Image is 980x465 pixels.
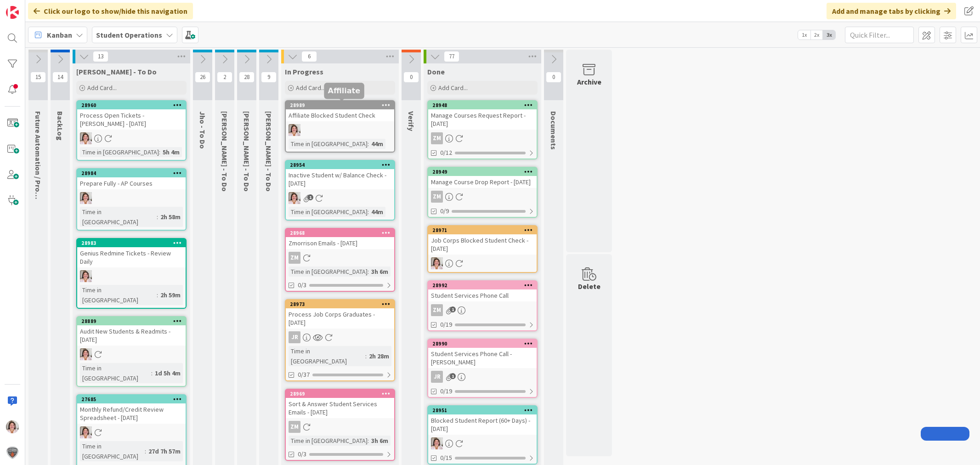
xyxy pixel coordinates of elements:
[440,386,452,396] span: 0/19
[77,395,186,424] div: 27685Monthly Refund/Credit Review Spreadsheet - [DATE]
[431,257,443,269] img: EW
[428,101,537,130] div: 28948Manage Courses Request Report - [DATE]
[96,30,162,40] b: Student Operations
[440,453,452,463] span: 0/15
[367,351,391,361] div: 2h 28m
[428,109,537,130] div: Manage Courses Request Report - [DATE]
[157,290,158,300] span: :
[286,109,394,121] div: Affiliate Blocked Student Check
[286,331,394,343] div: JR
[30,72,46,83] span: 15
[80,192,92,204] img: EW
[289,331,300,343] div: JR
[77,348,186,360] div: EW
[546,72,561,83] span: 0
[369,436,391,446] div: 3h 6m
[289,436,368,446] div: Time in [GEOGRAPHIC_DATA]
[428,406,537,435] div: 28951Blocked Student Report (60+ Days) - [DATE]
[428,176,537,188] div: Manage Course Drop Report - [DATE]
[81,396,186,403] div: 27685
[56,111,65,141] span: BackLog
[261,72,277,83] span: 9
[290,230,394,236] div: 28968
[432,169,537,175] div: 28949
[87,84,117,92] span: Add Card...
[368,207,369,217] span: :
[286,300,394,329] div: 28973Process Job Corps Graduates - [DATE]
[6,6,19,19] img: Visit kanbanzone.com
[827,3,956,19] div: Add and manage tabs by clicking
[369,139,385,149] div: 44m
[77,317,186,325] div: 28889
[286,169,394,189] div: Inactive Student w/ Balance Check - [DATE]
[77,169,186,177] div: 28984
[289,421,300,433] div: ZM
[432,227,537,233] div: 28971
[81,102,186,108] div: 28960
[28,3,193,19] div: Click our logo to show/hide this navigation
[77,270,186,282] div: EW
[93,51,108,62] span: 13
[80,441,145,461] div: Time in [GEOGRAPHIC_DATA]
[290,301,394,307] div: 28973
[157,212,158,222] span: :
[450,373,456,379] span: 1
[77,192,186,204] div: EW
[578,281,600,292] div: Delete
[431,371,443,383] div: JR
[286,421,394,433] div: ZM
[428,371,537,383] div: JR
[823,30,835,40] span: 3x
[290,162,394,168] div: 28954
[151,368,153,378] span: :
[289,192,300,204] img: EW
[286,161,394,169] div: 28954
[6,420,19,433] img: EW
[440,320,452,329] span: 0/19
[431,304,443,316] div: ZM
[286,398,394,418] div: Sort & Answer Student Services Emails - [DATE]
[428,168,537,188] div: 28949Manage Course Drop Report - [DATE]
[427,67,445,76] span: Done
[286,308,394,329] div: Process Job Corps Graduates - [DATE]
[159,147,160,157] span: :
[81,318,186,324] div: 28889
[80,132,92,144] img: EW
[286,229,394,249] div: 28968Zmorrison Emails - [DATE]
[431,132,443,144] div: ZM
[549,111,558,150] span: Documents
[153,368,183,378] div: 1d 5h 4m
[286,252,394,264] div: ZM
[440,148,452,158] span: 0/12
[810,30,823,40] span: 2x
[286,161,394,189] div: 28954Inactive Student w/ Balance Check - [DATE]
[81,170,186,176] div: 28984
[77,325,186,346] div: Audit New Students & Readmits - [DATE]
[428,132,537,144] div: ZM
[428,226,537,255] div: 28971Job Corps Blocked Student Check - [DATE]
[77,101,186,109] div: 28960
[368,139,369,149] span: :
[428,191,537,203] div: ZM
[369,207,385,217] div: 44m
[242,111,251,192] span: Eric - To Do
[80,147,159,157] div: Time in [GEOGRAPHIC_DATA]
[80,348,92,360] img: EW
[286,237,394,249] div: Zmorrison Emails - [DATE]
[77,101,186,130] div: 28960Process Open Tickets - [PERSON_NAME] - [DATE]
[431,437,443,449] img: EW
[6,446,19,459] img: avatar
[198,111,207,149] span: Jho - To Do
[217,72,232,83] span: 2
[368,267,369,277] span: :
[286,124,394,136] div: EW
[80,363,151,383] div: Time in [GEOGRAPHIC_DATA]
[289,124,300,136] img: EW
[286,192,394,204] div: EW
[80,426,92,438] img: EW
[195,72,210,83] span: 26
[301,51,317,62] span: 6
[428,437,537,449] div: EW
[52,72,68,83] span: 14
[77,395,186,403] div: 27685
